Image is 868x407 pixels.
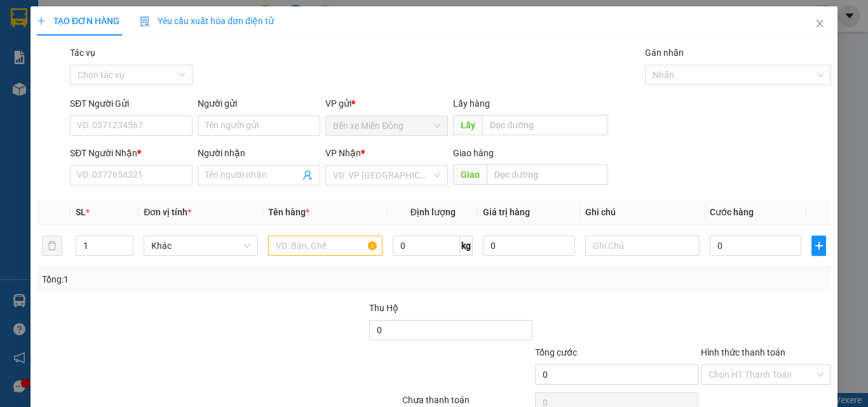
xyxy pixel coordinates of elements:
span: VP Nhận [325,148,361,158]
span: user-add [302,170,313,180]
button: delete [42,236,62,256]
span: Giá trị hàng [483,207,530,217]
span: Thu Hộ [369,303,398,313]
span: Tên hàng [268,207,309,217]
span: TẠO ĐƠN HÀNG [37,16,119,26]
span: plus [37,17,46,25]
span: Giao hàng [453,148,494,158]
div: VP gửi [325,97,448,110]
span: close [815,18,825,29]
span: Cước hàng [710,207,754,217]
span: Bến xe Miền Đông [333,116,440,135]
span: Giao [453,164,487,185]
span: Yêu cầu xuất hóa đơn điện tử [140,16,274,26]
label: Hình thức thanh toán [701,347,785,357]
span: Tổng cước [535,347,577,357]
div: Người gửi [198,97,320,110]
span: kg [460,236,473,256]
div: SĐT Người Nhận [70,146,193,160]
div: Tổng: 1 [42,272,336,286]
span: SL [76,207,86,217]
span: environment [6,84,15,93]
b: Quán nước dãy 8 - D07, BX Miền Đông 292 Đinh Bộ Lĩnh [6,84,85,136]
span: Lấy hàng [453,98,490,109]
span: Khác [151,236,250,255]
label: Gán nhãn [645,48,684,58]
label: Tác vụ [70,48,95,58]
input: Dọc đường [487,164,607,185]
li: VP Bến xe Miền Đông [6,54,88,82]
li: VP VP Đắk Lắk [88,54,169,68]
button: Close [802,6,837,42]
img: icon [140,17,150,27]
th: Ghi chú [580,200,705,225]
span: Đơn vị tính [144,207,191,217]
input: Dọc đường [482,115,607,135]
span: Định lượng [410,207,455,217]
span: Lấy [453,115,482,135]
input: VD: Bàn, Ghế [268,236,383,256]
input: 0 [483,236,574,256]
span: environment [88,70,97,79]
span: plus [812,241,825,251]
input: Ghi Chú [585,236,700,256]
li: Quý Thảo [6,6,184,30]
div: Người nhận [198,146,320,160]
div: SĐT Người Gửi [70,97,193,110]
button: plus [811,236,826,256]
